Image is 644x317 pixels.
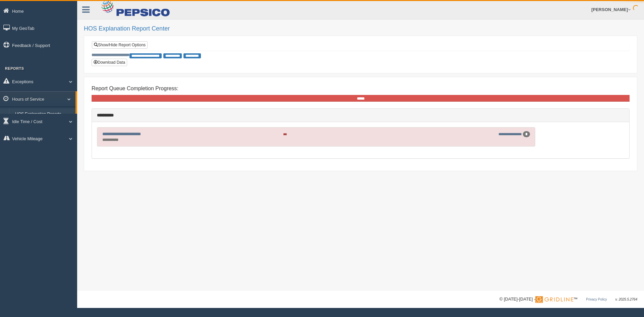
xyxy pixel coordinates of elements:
h4: Report Queue Completion Progress: [92,86,630,92]
button: Download Data [92,59,127,66]
span: v. 2025.5.2764 [615,298,637,301]
a: Show/Hide Report Options [92,41,148,49]
img: Gridline [535,296,573,303]
a: HOS Explanation Reports [12,108,75,120]
div: © [DATE]-[DATE] - ™ [499,296,637,303]
h2: HOS Explanation Report Center [84,25,637,32]
a: Privacy Policy [586,298,607,301]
